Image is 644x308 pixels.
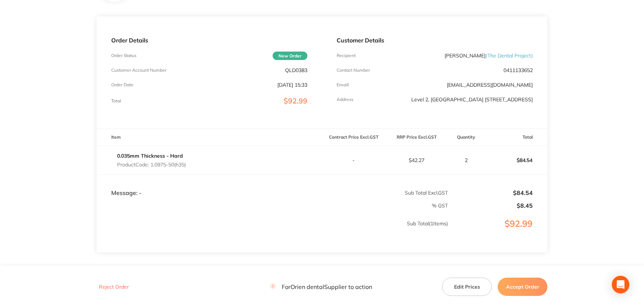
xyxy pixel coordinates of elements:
th: Item [97,129,322,146]
p: 2 [449,157,484,163]
td: Message: - [97,174,322,196]
p: Customer Account Number [111,68,166,73]
a: [EMAIL_ADDRESS][DOMAIN_NAME] [447,82,533,88]
p: [PERSON_NAME] [445,53,533,59]
a: 0.035mm Thickness - Hard [117,153,183,159]
p: [DATE] 15:33 [277,82,307,88]
p: $92.99 [449,219,547,244]
p: - [322,157,385,163]
p: QLD0383 [285,67,307,73]
p: Customer Details [337,37,533,44]
th: Total [484,129,547,146]
p: $84.54 [449,189,533,196]
p: Address [337,97,353,102]
p: Order Date [111,82,134,87]
th: Contract Price Excl. GST [322,129,385,146]
button: Accept Order [498,278,547,296]
p: Level 2, [GEOGRAPHIC_DATA] [STREET_ADDRESS] [411,97,533,102]
p: $42.27 [385,157,448,163]
p: $8.45 [449,202,533,209]
p: Order Status [111,53,136,58]
p: Sub Total ( 1 Items) [97,221,448,241]
p: 0411133652 [503,67,533,73]
p: Order Details [111,37,307,44]
button: Edit Prices [442,278,492,296]
p: Sub Total Excl. GST [322,190,448,196]
div: Open Intercom Messenger [612,276,629,293]
p: $84.54 [485,151,547,169]
p: For Orien dental Supplier to action [270,283,372,290]
p: Emaill [337,82,349,87]
button: Reject Order [97,284,131,290]
p: Recipient [337,53,356,58]
span: New Order [273,52,307,60]
p: Contact Number [337,68,370,73]
p: Total [111,98,121,104]
span: ( The Dental Project ) [486,52,533,59]
span: $92.99 [284,96,307,105]
p: Product Code: 1.0975-50(h35) [117,162,186,168]
th: Quantity [448,129,484,146]
th: RRP Price Excl. GST [385,129,448,146]
p: % GST [97,203,448,209]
